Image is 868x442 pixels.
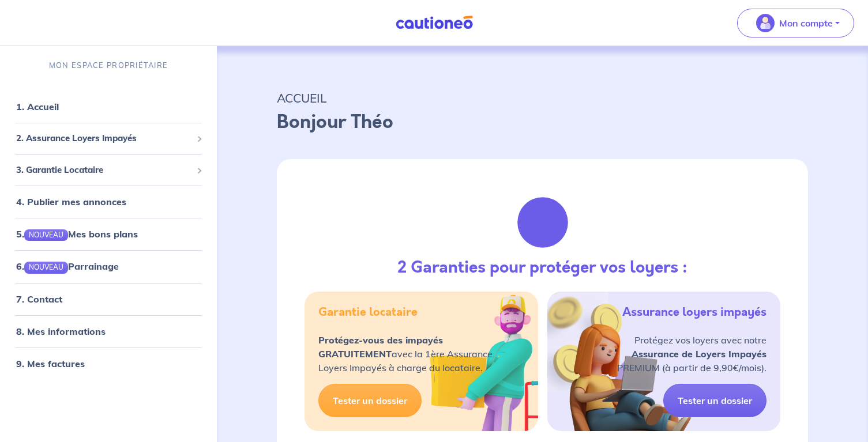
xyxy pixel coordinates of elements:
[5,95,212,118] div: 1. Accueil
[622,305,766,319] h5: Assurance loyers impayés
[277,108,808,136] p: Bonjour Théo
[16,101,59,112] a: 1. Accueil
[5,352,212,375] div: 9. Mes factures
[632,348,766,360] strong: Assurance de Loyers Impayés
[318,333,493,375] p: avec la 1ère Assurance Loyers Impayés à charge du locataire.
[617,333,766,375] p: Protégez vos loyers avec notre PREMIUM (à partir de 9,90€/mois).
[277,88,808,108] p: ACCUEIL
[16,228,138,240] a: 5.NOUVEAUMes bons plans
[5,190,212,213] div: 4. Publier mes annonces
[779,16,833,30] p: Mon compte
[5,159,212,182] div: 3. Garantie Locataire
[318,305,418,319] h5: Garantie locataire
[397,258,687,278] h3: 2 Garanties pour protéger vos loyers :
[756,14,775,32] img: illu_account_valid_menu.svg
[16,260,119,272] a: 6.NOUVEAUParrainage
[737,9,854,37] button: illu_account_valid_menu.svgMon compte
[5,320,212,343] div: 8. Mes informations
[16,358,85,369] a: 9. Mes factures
[16,326,106,337] a: 8. Mes informations
[5,255,212,278] div: 6.NOUVEAUParrainage
[512,191,574,254] img: justif-loupe
[16,293,62,305] a: 7. Contact
[16,132,192,145] span: 2. Assurance Loyers Impayés
[5,127,212,150] div: 2. Assurance Loyers Impayés
[391,16,478,30] img: Cautioneo
[5,288,212,311] div: 7. Contact
[16,196,126,207] a: 4. Publier mes annonces
[318,384,422,417] a: Tester un dossier
[318,334,443,360] strong: Protégez-vous des impayés GRATUITEMENT
[49,60,168,71] p: MON ESPACE PROPRIÉTAIRE
[663,384,766,417] a: Tester un dossier
[16,164,192,177] span: 3. Garantie Locataire
[5,222,212,245] div: 5.NOUVEAUMes bons plans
